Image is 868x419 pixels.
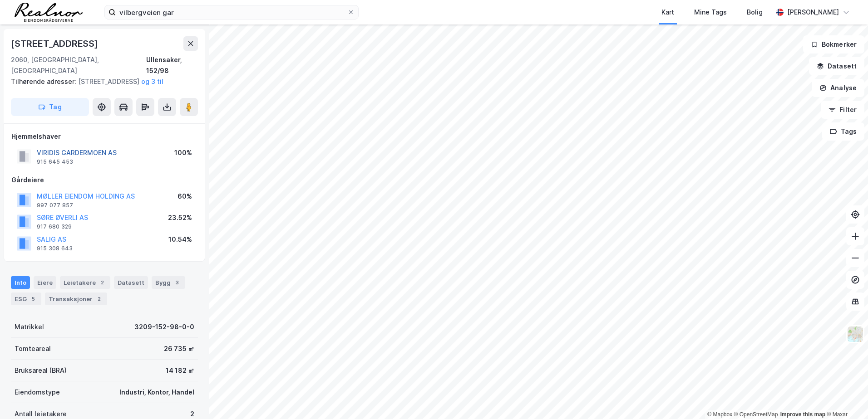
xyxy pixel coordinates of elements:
div: 60% [178,191,192,202]
button: Datasett [809,57,864,75]
div: 2 [98,278,107,287]
div: Gårdeiere [11,175,197,185]
div: [STREET_ADDRESS] [11,36,100,51]
div: ESG [11,292,41,305]
div: Ullensaker, 152/98 [146,54,198,76]
div: 23.52% [168,212,192,223]
div: Bygg [152,276,185,289]
div: 2060, [GEOGRAPHIC_DATA], [GEOGRAPHIC_DATA] [11,54,146,76]
div: 3 [173,278,182,287]
div: Hjemmelshaver [11,131,197,142]
div: 2 [94,294,104,303]
div: 917 680 329 [37,223,72,230]
div: Transaksjoner [45,292,107,305]
div: Kart [661,7,674,18]
div: [STREET_ADDRESS] [11,76,191,87]
div: Eiendomstype [15,387,60,398]
div: Info [11,276,30,289]
div: Mine Tags [694,7,727,18]
a: Mapbox [707,411,732,418]
div: Datasett [114,276,148,289]
img: Z [847,326,864,343]
div: 997 077 857 [37,202,73,209]
div: 915 308 643 [37,245,73,252]
a: OpenStreetMap [734,411,778,418]
button: Bokmerker [803,35,864,54]
div: 100% [174,147,192,158]
div: [PERSON_NAME] [787,7,839,18]
div: 10.54% [168,234,192,245]
div: Eiere [34,276,56,289]
iframe: Chat Widget [823,375,868,419]
div: Industri, Kontor, Handel [119,387,194,398]
div: 3209-152-98-0-0 [134,322,194,332]
img: realnor-logo.934646d98de889bb5806.png [15,3,83,22]
div: 5 [29,294,38,303]
div: Matrikkel [15,322,44,332]
div: Tomteareal [15,343,51,354]
input: Søk på adresse, matrikkel, gårdeiere, leietakere eller personer [116,5,347,19]
div: 14 182 ㎡ [166,365,194,376]
button: Tags [822,122,864,141]
span: Tilhørende adresser: [11,78,78,85]
button: Analyse [812,79,864,97]
div: 26 735 ㎡ [164,343,194,354]
div: 915 645 453 [37,158,73,166]
button: Filter [821,101,864,119]
div: Bolig [747,7,763,18]
div: Bruksareal (BRA) [15,365,67,376]
div: Leietakere [60,276,110,289]
button: Tag [11,98,89,116]
a: Improve this map [780,411,825,418]
div: Kontrollprogram for chat [823,375,868,419]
